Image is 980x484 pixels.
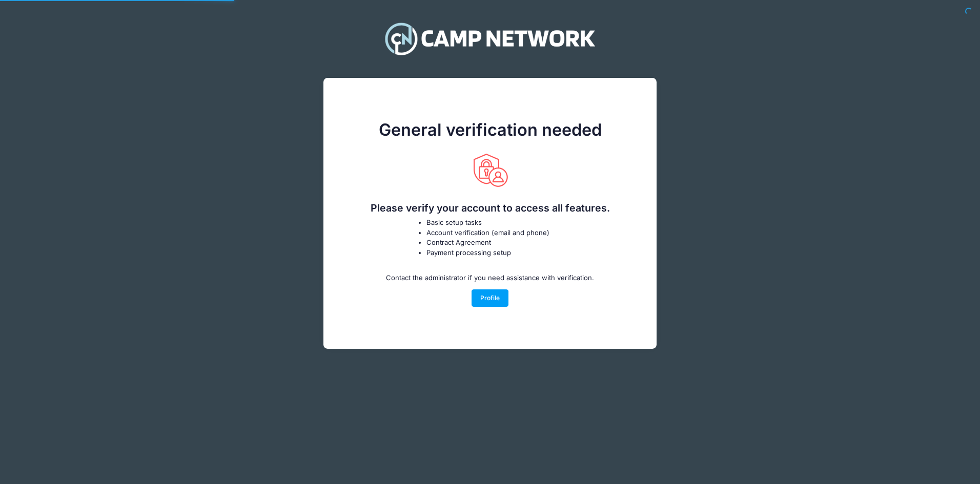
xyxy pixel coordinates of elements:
[472,289,509,307] a: Profile
[338,120,642,140] h1: General verification needed
[426,218,567,228] li: Basic setup tasks
[426,238,567,248] li: Contract Agreement
[386,273,594,283] p: Contact the administrator if you need assistance with verification.
[426,248,567,258] li: Payment processing setup
[380,15,600,61] img: Camp Network
[338,202,642,214] h2: Please verify your account to access all features.
[426,228,567,238] li: Account verification (email and phone)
